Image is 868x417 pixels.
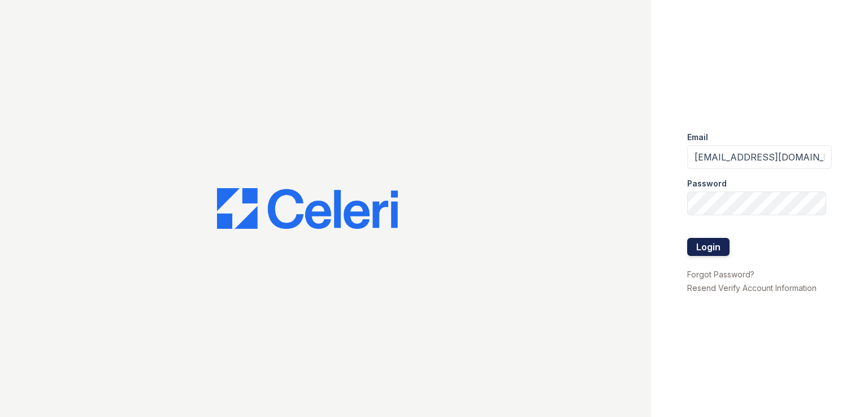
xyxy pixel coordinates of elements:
[687,238,730,256] button: Login
[217,188,398,229] img: CE_Logo_Blue-a8612792a0a2168367f1c8372b55b34899dd931a85d93a1a3d3e32e68fde9ad4.png
[687,270,754,279] a: Forgot Password?
[687,283,817,293] a: Resend Verify Account Information
[687,178,727,189] label: Password
[687,132,708,143] label: Email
